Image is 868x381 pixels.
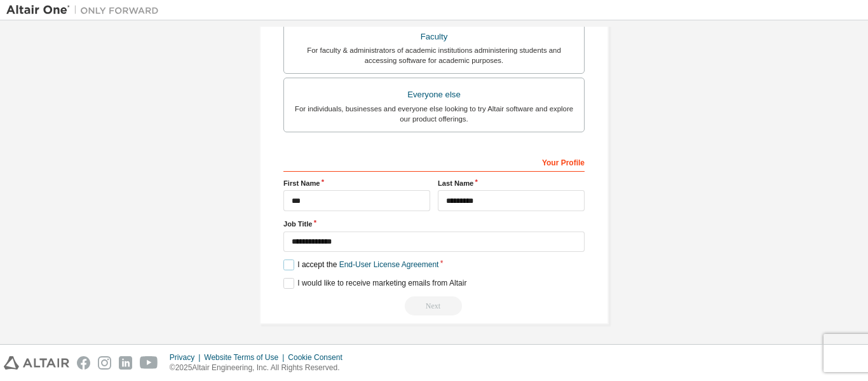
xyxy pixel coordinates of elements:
[288,352,349,363] div: Cookie Consent
[283,178,430,188] label: First Name
[140,356,158,370] img: youtube.svg
[283,219,585,229] label: Job Title
[339,260,439,269] a: End-User License Agreement
[98,356,111,370] img: instagram.svg
[292,86,576,104] div: Everyone else
[283,260,438,270] label: I accept the
[204,352,288,363] div: Website Terms of Use
[292,28,576,46] div: Faculty
[77,356,90,370] img: facebook.svg
[292,104,576,124] div: For individuals, businesses and everyone else looking to try Altair software and explore our prod...
[119,356,132,370] img: linkedin.svg
[292,45,576,66] div: For faculty & administrators of academic institutions administering students and accessing softwa...
[170,363,350,373] p: © 2025 Altair Engineering, Inc. All Rights Reserved.
[6,4,165,17] img: Altair One
[4,356,69,370] img: altair_logo.svg
[283,278,466,289] label: I would like to receive marketing emails from Altair
[170,352,204,363] div: Privacy
[283,151,585,172] div: Your Profile
[283,296,585,315] div: Read and acccept EULA to continue
[438,178,585,188] label: Last Name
